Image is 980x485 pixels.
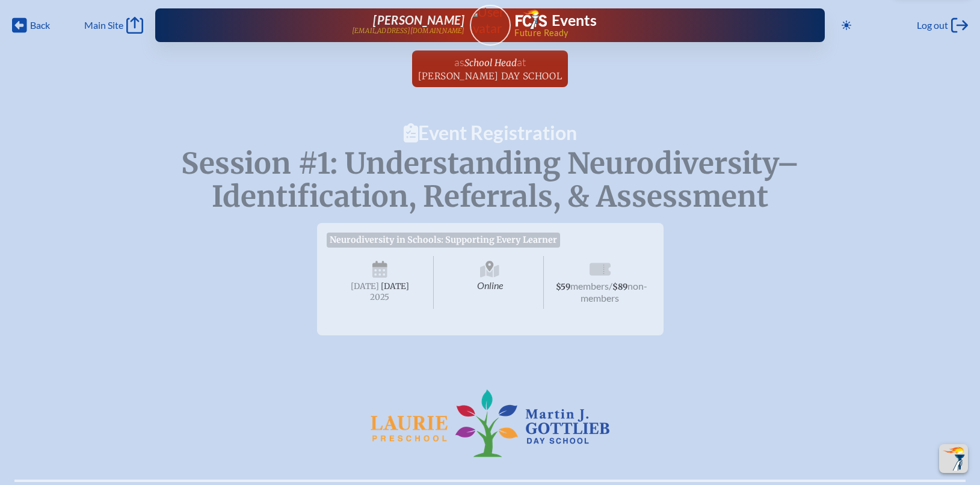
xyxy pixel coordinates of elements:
a: Main Site [84,17,143,34]
p: [EMAIL_ADDRESS][DOMAIN_NAME] [352,27,465,35]
span: as [454,55,464,69]
span: Back [30,19,50,31]
h1: Events [552,13,597,28]
a: User Avatar [470,5,511,46]
span: School Head [464,57,517,69]
a: asSchool Headat[PERSON_NAME] Day School [413,50,567,87]
a: [PERSON_NAME][EMAIL_ADDRESS][DOMAIN_NAME] [194,13,465,37]
span: Neurodiversity in Schools: Supporting Every Learner [327,233,561,247]
span: 2025 [336,293,424,302]
span: Online [436,256,544,309]
img: Florida Council of Independent Schools [516,10,547,29]
div: FCIS Events — Future ready [516,10,787,37]
span: [PERSON_NAME] [373,13,464,27]
span: at [517,55,526,69]
img: To the top [941,447,966,471]
span: Future Ready [514,29,786,37]
span: non-members [581,280,647,304]
span: Main Site [84,19,123,31]
span: Session #1: Understanding Neurodiversity–Identification, Referrals, & Assessment [181,145,800,215]
span: $59 [556,282,570,292]
span: Log out [917,19,948,31]
img: Martin J. Gottlieb Day School [370,388,611,458]
span: members [570,280,609,291]
img: User Avatar [464,4,516,36]
a: FCIS LogoEvents [516,10,597,31]
span: [DATE] [381,281,409,291]
span: [PERSON_NAME] Day School [418,70,562,82]
button: Scroll Top [939,444,968,473]
span: $89 [612,282,627,292]
span: / [609,280,612,291]
span: [DATE] [351,281,379,291]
